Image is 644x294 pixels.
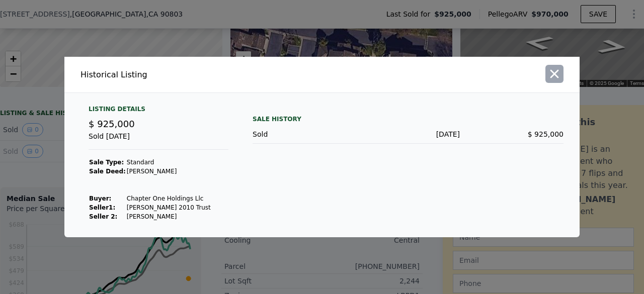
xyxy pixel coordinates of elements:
[356,129,460,139] div: [DATE]
[253,113,563,125] div: Sale History
[126,212,211,221] td: [PERSON_NAME]
[89,213,117,220] strong: Seller 2:
[89,195,111,202] strong: Buyer :
[253,129,356,139] div: Sold
[126,158,211,167] td: Standard
[89,105,228,117] div: Listing Details
[80,69,318,81] div: Historical Listing
[89,168,126,175] strong: Sale Deed:
[126,167,211,176] td: [PERSON_NAME]
[89,159,124,166] strong: Sale Type:
[528,130,563,138] span: $ 925,000
[126,194,211,203] td: Chapter One Holdings Llc
[126,203,211,212] td: [PERSON_NAME] 2010 Trust
[89,204,115,211] strong: Seller 1 :
[89,119,135,129] span: $ 925,000
[89,131,228,150] div: Sold [DATE]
